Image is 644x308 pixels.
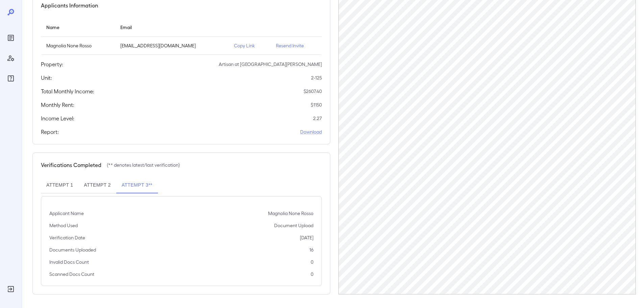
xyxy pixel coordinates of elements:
[313,115,322,122] p: 2.27
[41,161,101,169] h5: Verifications Completed
[41,18,322,55] table: simple table
[120,42,223,49] p: [EMAIL_ADDRESS][DOMAIN_NAME]
[49,259,89,265] p: Invalid Docs Count
[46,42,110,49] p: Magnolia None Rosso
[78,177,116,193] button: Attempt 2
[234,42,265,49] p: Copy Link
[49,234,85,241] p: Verification Date
[268,210,313,217] p: Magnolia None Rosso
[49,222,78,229] p: Method Used
[41,177,78,193] button: Attempt 1
[5,53,16,64] div: Manage Users
[41,74,52,82] h5: Unit:
[276,42,316,49] p: Resend Invite
[311,271,313,278] p: 0
[5,284,16,294] div: Log Out
[300,234,313,241] p: [DATE]
[219,61,322,68] p: Artisan at [GEOGRAPHIC_DATA][PERSON_NAME]
[41,1,98,9] h5: Applicants Information
[107,162,180,168] p: (** denotes latest/last verification)
[5,73,16,84] div: FAQ
[49,271,94,278] p: Scanned Docs Count
[300,128,322,135] a: Download
[311,259,313,265] p: 0
[311,101,322,108] p: $ 1150
[49,210,84,217] p: Applicant Name
[304,88,322,95] p: $ 2607.40
[41,18,115,37] th: Name
[41,60,63,68] h5: Property:
[116,177,158,193] button: Attempt 3**
[41,87,94,95] h5: Total Monthly Income:
[311,74,322,81] p: 2-125
[41,101,74,109] h5: Monthly Rent:
[309,246,313,253] p: 16
[49,246,96,253] p: Documents Uploaded
[41,128,59,136] h5: Report:
[41,114,74,122] h5: Income Level:
[115,18,229,37] th: Email
[5,32,16,43] div: Reports
[274,222,313,229] p: Document Upload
